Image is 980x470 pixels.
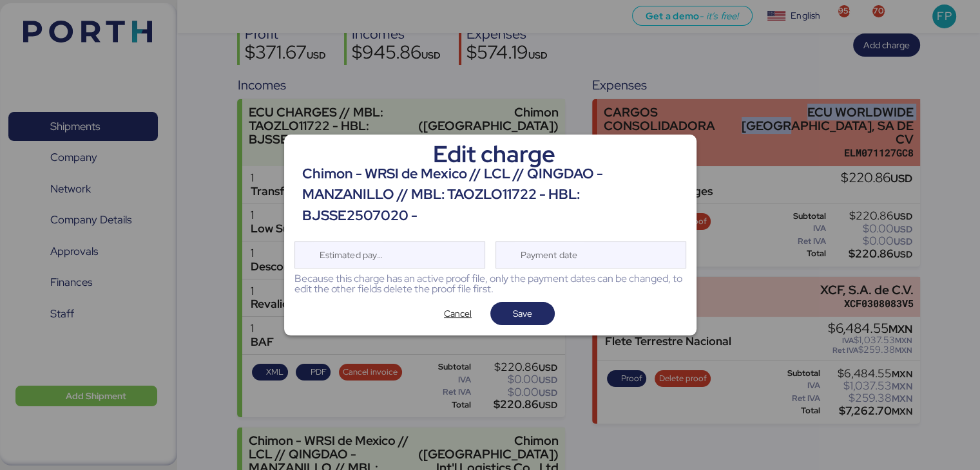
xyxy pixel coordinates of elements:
button: Cancel [426,302,490,325]
span: Cancel [444,306,472,321]
div: Because this charge has an active proof file, only the payment dates can be changed, to edit the ... [294,274,686,294]
button: Save [490,302,555,325]
span: Save [513,306,532,321]
div: Chimon - WRSI de Mexico // LCL // QINGDAO - MANZANILLO // MBL: TAOZLO11722 - HBL: BJSSE2507020 - [302,164,686,226]
div: Edit charge [302,145,686,164]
